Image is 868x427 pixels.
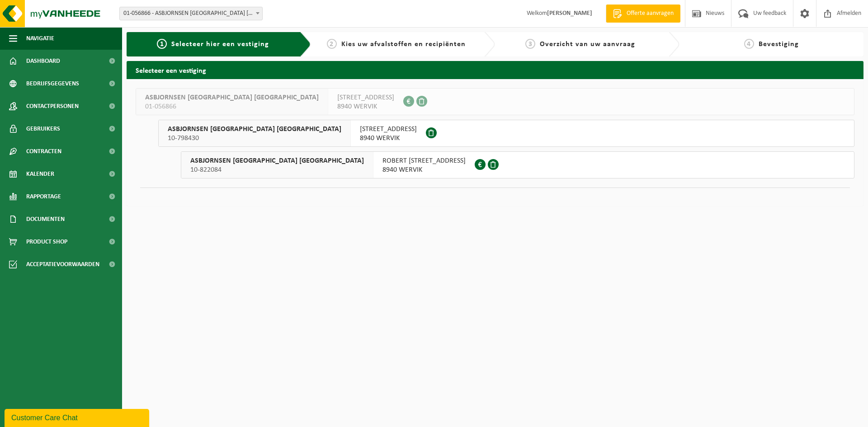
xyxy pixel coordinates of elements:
[26,208,65,230] span: Documenten
[540,41,635,48] span: Overzicht van uw aanvraag
[26,95,79,117] span: Contactpersonen
[120,7,262,20] span: 01-056866 - ASBJORNSEN BELGIUM NV - WERVIK
[337,93,394,102] span: [STREET_ADDRESS]
[547,10,592,17] strong: [PERSON_NAME]
[360,125,417,134] span: [STREET_ADDRESS]
[190,165,364,174] span: 10-822084
[26,163,54,185] span: Kalender
[26,185,61,208] span: Rapportage
[171,41,269,48] span: Selecteer hier een vestiging
[181,151,854,178] button: ASBJORNSEN [GEOGRAPHIC_DATA] [GEOGRAPHIC_DATA] 10-822084 ROBERT [STREET_ADDRESS]8940 WERVIK
[337,102,394,111] span: 8940 WERVIK
[606,5,680,23] a: Offerte aanvragen
[26,27,54,50] span: Navigatie
[744,39,754,49] span: 4
[26,72,79,95] span: Bedrijfsgegevens
[145,93,319,102] span: ASBJORNSEN [GEOGRAPHIC_DATA] [GEOGRAPHIC_DATA]
[168,125,341,134] span: ASBJORNSEN [GEOGRAPHIC_DATA] [GEOGRAPHIC_DATA]
[190,156,364,165] span: ASBJORNSEN [GEOGRAPHIC_DATA] [GEOGRAPHIC_DATA]
[26,140,61,163] span: Contracten
[127,61,863,79] h2: Selecteer een vestiging
[158,120,854,147] button: ASBJORNSEN [GEOGRAPHIC_DATA] [GEOGRAPHIC_DATA] 10-798430 [STREET_ADDRESS]8940 WERVIK
[759,41,799,48] span: Bevestiging
[327,39,337,49] span: 2
[525,39,535,49] span: 3
[5,407,151,427] iframe: chat widget
[26,117,60,140] span: Gebruikers
[145,102,319,111] span: 01-056866
[26,253,99,276] span: Acceptatievoorwaarden
[26,230,67,253] span: Product Shop
[168,134,341,143] span: 10-798430
[157,39,167,49] span: 1
[382,156,466,165] span: ROBERT [STREET_ADDRESS]
[382,165,466,174] span: 8940 WERVIK
[119,7,263,20] span: 01-056866 - ASBJORNSEN BELGIUM NV - WERVIK
[341,41,466,48] span: Kies uw afvalstoffen en recipiënten
[360,134,417,143] span: 8940 WERVIK
[26,50,60,72] span: Dashboard
[624,9,676,18] span: Offerte aanvragen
